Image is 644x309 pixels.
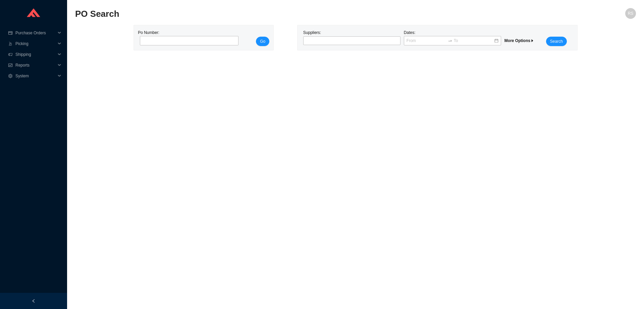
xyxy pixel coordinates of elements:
div: Dates: [402,29,503,46]
span: fund [8,63,13,67]
input: From [407,37,446,44]
button: Go [256,37,269,46]
span: left [32,299,36,303]
div: Suppliers: [302,29,402,46]
h2: PO Search [75,8,496,20]
span: Picking [15,38,56,49]
input: To [454,37,494,44]
span: to [448,38,452,43]
span: credit-card [8,31,13,35]
span: Shipping [15,49,56,60]
span: Purchase Orders [15,28,56,38]
span: RS [628,8,634,19]
span: swap-right [448,38,452,43]
span: Go [260,38,265,45]
span: caret-right [530,39,534,43]
span: Search [550,38,563,45]
span: setting [8,74,13,78]
div: Po Number: [138,29,236,46]
span: More Options [504,38,534,43]
button: Search [546,37,567,46]
span: Reports [15,60,56,71]
span: System [15,71,56,81]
